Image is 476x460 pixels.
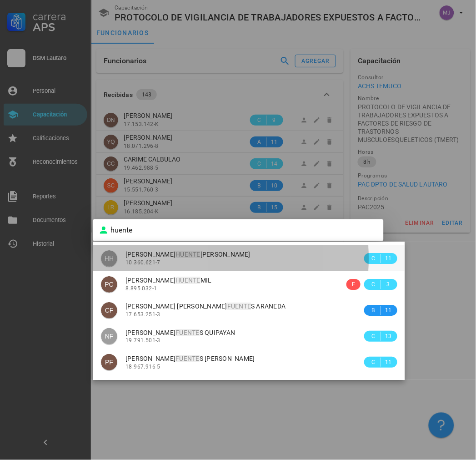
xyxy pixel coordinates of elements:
[125,303,286,310] span: [PERSON_NAME] [PERSON_NAME] S ARANEDA
[111,223,378,238] input: Agregar funcionario…
[175,329,200,336] mark: FUENTE
[370,332,377,341] span: C
[125,355,255,362] span: [PERSON_NAME] S [PERSON_NAME]
[227,303,251,310] mark: FUENTE
[105,302,114,318] span: CF
[125,277,212,284] span: [PERSON_NAME] MIL
[125,329,235,336] span: [PERSON_NAME] S QUIPAYAN
[101,354,117,370] div: avatar
[352,280,355,289] span: E
[125,251,251,258] span: [PERSON_NAME] [PERSON_NAME]
[125,311,160,318] span: 17.653.251-3
[105,354,113,370] span: PF
[175,355,200,362] mark: FUENTE
[370,254,377,263] span: C
[125,259,160,266] span: 10.360.621-7
[385,254,392,263] span: 11
[101,328,117,344] div: avatar
[370,358,377,367] span: C
[101,276,117,293] div: avatar
[385,280,392,289] span: 3
[370,280,377,289] span: C
[105,276,113,293] span: PC
[125,337,160,344] span: 19.791.501-3
[385,306,392,315] span: 11
[125,364,160,370] span: 18.967.916-5
[175,251,200,258] mark: HUENTE
[370,306,377,315] span: B
[105,328,114,344] span: NF
[101,250,117,267] div: avatar
[385,332,392,341] span: 13
[125,285,157,292] span: 8.895.032-1
[101,302,117,318] div: avatar
[175,277,200,284] mark: HUENTE
[385,358,392,367] span: 11
[105,250,114,267] span: HH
